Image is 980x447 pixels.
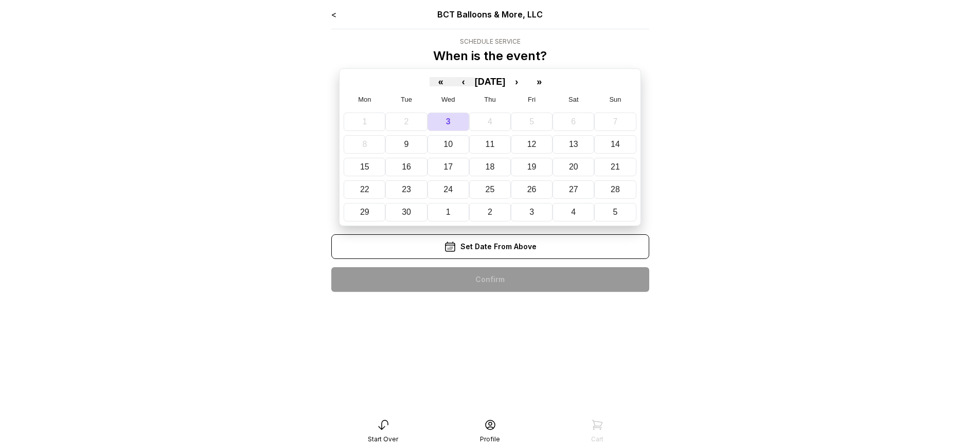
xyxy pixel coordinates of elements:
button: September 29, 2025 [344,203,385,221]
button: October 3, 2025 [511,203,553,221]
div: Set Date From Above [331,234,649,259]
button: September 12, 2025 [511,135,553,154]
button: September 22, 2025 [344,180,385,199]
div: BCT Balloons & More, LLC [395,8,585,21]
abbr: September 14, 2025 [611,140,620,148]
button: September 11, 2025 [469,135,511,154]
button: ‹ [452,77,475,86]
button: [DATE] [475,77,506,86]
abbr: September 27, 2025 [569,185,578,194]
abbr: Wednesday [441,96,455,103]
abbr: September 12, 2025 [527,140,537,148]
abbr: September 25, 2025 [486,185,495,194]
abbr: September 2, 2025 [404,117,409,126]
abbr: September 3, 2025 [446,117,451,126]
div: Schedule Service [433,38,547,46]
button: September 9, 2025 [385,135,427,154]
button: October 1, 2025 [427,203,469,221]
button: » [528,77,550,86]
abbr: September 11, 2025 [486,140,495,148]
button: October 2, 2025 [469,203,511,221]
abbr: September 22, 2025 [360,185,369,194]
abbr: September 20, 2025 [569,162,578,171]
abbr: September 6, 2025 [571,117,576,126]
button: September 26, 2025 [511,180,553,199]
abbr: September 13, 2025 [569,140,578,148]
button: September 4, 2025 [469,113,511,131]
button: September 5, 2025 [511,113,553,131]
abbr: Friday [528,96,536,103]
button: October 4, 2025 [553,203,594,221]
button: September 25, 2025 [469,180,511,199]
button: September 23, 2025 [385,180,427,199]
abbr: September 17, 2025 [443,162,453,171]
abbr: September 26, 2025 [527,185,537,194]
button: September 21, 2025 [594,158,636,176]
abbr: September 8, 2025 [362,140,367,148]
button: September 30, 2025 [385,203,427,221]
abbr: September 5, 2025 [529,117,534,126]
abbr: September 29, 2025 [360,208,369,216]
button: September 18, 2025 [469,158,511,176]
abbr: September 1, 2025 [362,117,367,126]
button: September 13, 2025 [553,135,594,154]
button: September 10, 2025 [427,135,469,154]
abbr: September 21, 2025 [611,162,620,171]
abbr: Thursday [484,96,495,103]
span: [DATE] [475,77,506,87]
abbr: September 23, 2025 [402,185,411,194]
button: September 27, 2025 [553,180,594,199]
button: September 7, 2025 [594,113,636,131]
button: September 2, 2025 [385,113,427,131]
abbr: October 3, 2025 [529,208,534,216]
abbr: September 9, 2025 [404,140,409,148]
button: September 15, 2025 [344,158,385,176]
button: October 5, 2025 [594,203,636,221]
abbr: September 18, 2025 [486,162,495,171]
button: September 3, 2025 [427,113,469,131]
abbr: October 4, 2025 [571,208,576,216]
div: Profile [480,435,500,443]
button: September 1, 2025 [344,113,385,131]
button: September 17, 2025 [427,158,469,176]
abbr: September 4, 2025 [488,117,492,126]
abbr: September 30, 2025 [402,208,411,216]
button: September 6, 2025 [553,113,594,131]
button: › [505,77,528,86]
abbr: Saturday [568,96,579,103]
abbr: September 7, 2025 [613,117,618,126]
button: September 28, 2025 [594,180,636,199]
abbr: September 28, 2025 [611,185,620,194]
abbr: September 24, 2025 [443,185,453,194]
abbr: September 19, 2025 [527,162,537,171]
abbr: Tuesday [401,96,412,103]
p: When is the event? [433,48,547,64]
button: September 19, 2025 [511,158,553,176]
button: « [430,77,452,86]
abbr: October 5, 2025 [613,208,618,216]
abbr: September 15, 2025 [360,162,369,171]
a: < [331,9,336,20]
abbr: September 16, 2025 [402,162,411,171]
abbr: September 10, 2025 [443,140,453,148]
button: September 20, 2025 [553,158,594,176]
abbr: Monday [358,96,371,103]
button: September 24, 2025 [427,180,469,199]
abbr: October 1, 2025 [446,208,451,216]
button: September 8, 2025 [344,135,385,154]
div: Start Over [368,435,398,443]
abbr: October 2, 2025 [488,208,492,216]
div: Cart [591,435,603,443]
abbr: Sunday [609,96,621,103]
button: September 14, 2025 [594,135,636,154]
button: September 16, 2025 [385,158,427,176]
